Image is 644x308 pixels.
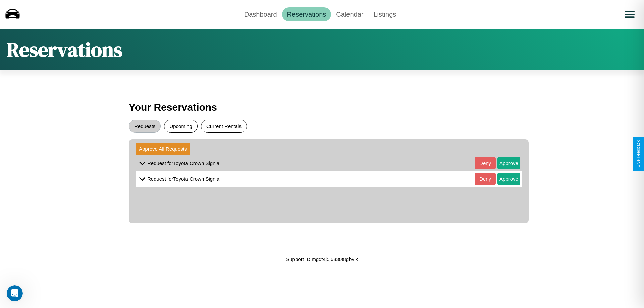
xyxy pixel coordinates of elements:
[129,120,161,133] button: Requests
[497,157,520,169] button: Approve
[7,36,122,63] h1: Reservations
[7,285,23,301] iframe: Intercom live chat
[147,159,219,168] p: Request for Toyota Crown Signia
[497,173,520,185] button: Approve
[368,7,401,21] a: Listings
[636,140,641,168] div: Give Feedback
[147,174,219,183] p: Request for Toyota Crown Signia
[282,7,331,21] a: Reservations
[620,5,639,24] button: Open menu
[331,7,368,21] a: Calendar
[286,255,358,264] p: Support ID: mgqt4j5j6830t8gbvlk
[475,157,496,169] button: Deny
[239,7,282,21] a: Dashboard
[129,98,515,116] h3: Your Reservations
[164,120,198,133] button: Upcoming
[136,143,190,155] button: Approve All Requests
[475,173,496,185] button: Deny
[201,120,247,133] button: Current Rentals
